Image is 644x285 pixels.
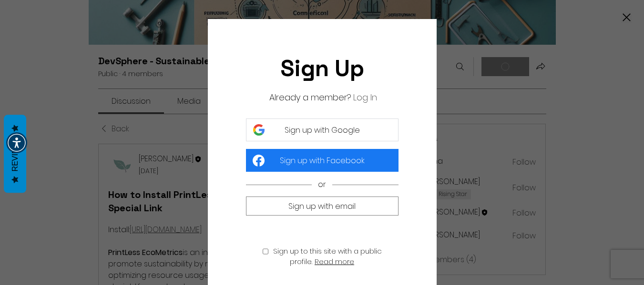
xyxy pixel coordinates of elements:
span: Already a member? [269,91,351,103]
h2: Sign Up [246,57,399,80]
input: Sign up to this site with a public profile. [263,248,268,255]
span: Sign up with Facebook [280,155,365,167]
span: Sign up with email [288,200,356,212]
button: Read more [315,256,354,267]
span: or [312,179,332,190]
button: Reviews [4,115,26,193]
button: Sign up with Google [246,118,399,141]
button: Close [621,11,633,25]
button: Sign up with Facebook [246,149,399,172]
button: Already a member? Log In [353,91,377,103]
div: Accessibility Menu [6,132,27,153]
button: Sign up with email [246,197,399,216]
label: Sign up to this site with a public profile. [263,246,382,266]
span: Sign up with Google [285,124,360,136]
